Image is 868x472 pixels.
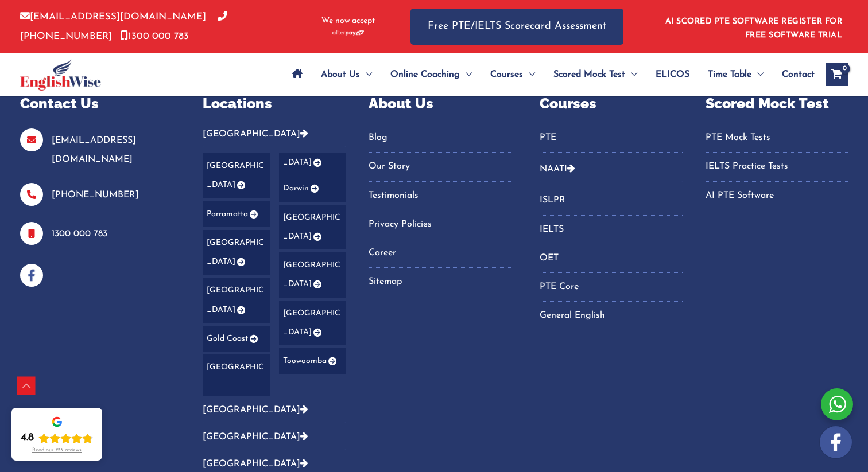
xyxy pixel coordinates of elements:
p: Contact Us [20,93,174,115]
a: Contact [773,54,815,95]
span: We now accept [321,15,375,27]
span: Scored Mock Test [553,54,625,95]
a: Toowoomba [279,348,346,374]
aside: Footer Widget 1 [20,93,174,287]
nav: Site Navigation: Main Menu [283,54,815,95]
span: Online Coaching [390,54,460,95]
button: [GEOGRAPHIC_DATA] [203,128,345,147]
nav: Menu [369,128,511,292]
a: AI PTE Software [706,186,848,205]
a: [GEOGRAPHIC_DATA] [279,205,346,250]
span: Contact [782,54,815,95]
a: Time TableMenu Toggle [699,54,773,95]
img: cropped-ew-logo [20,59,101,91]
a: Free PTE/IELTS Scorecard Assessment [410,9,623,45]
a: 1300 000 783 [52,229,107,239]
a: CoursesMenu Toggle [481,54,544,95]
a: About UsMenu Toggle [312,54,381,95]
a: Online CoachingMenu Toggle [381,54,481,95]
a: Testimonials [369,186,511,205]
a: Our Story [369,157,511,176]
aside: Footer Widget 3 [369,93,511,306]
a: [PHONE_NUMBER] [20,12,227,41]
a: Scored Mock TestMenu Toggle [544,54,646,95]
a: NAATI [540,165,567,174]
a: PTE Core [540,278,682,297]
p: About Us [369,93,511,115]
a: Darwin [279,175,346,201]
span: Menu Toggle [360,54,372,95]
a: [GEOGRAPHIC_DATA] [203,230,269,275]
p: Scored Mock Test [706,93,848,115]
a: IELTS [540,220,682,239]
span: Menu Toggle [523,54,535,95]
span: Menu Toggle [460,54,472,95]
a: ISLPR [540,191,682,210]
button: [GEOGRAPHIC_DATA] [203,423,345,450]
span: Courses [490,54,523,95]
button: [GEOGRAPHIC_DATA] [203,396,345,423]
a: View Shopping Cart, empty [826,63,848,86]
nav: Menu [540,191,682,325]
span: ELICOS [656,54,689,95]
a: OET [540,249,682,268]
a: Privacy Policies [369,215,511,234]
a: [EMAIL_ADDRESS][DOMAIN_NAME] [52,136,136,164]
div: 4.8 [21,431,34,445]
a: PTE Mock Tests [706,128,848,147]
aside: Header Widget 1 [658,8,848,45]
div: Rating: 4.8 out of 5 [21,431,93,445]
a: [EMAIL_ADDRESS][DOMAIN_NAME] [20,12,206,22]
a: Sitemap [369,272,511,291]
a: [PHONE_NUMBER] [52,190,139,200]
p: Locations [203,93,345,115]
a: [GEOGRAPHIC_DATA] [279,301,346,346]
a: ELICOS [646,54,699,95]
nav: Menu [540,128,682,153]
a: PTE [540,128,682,147]
a: [GEOGRAPHIC_DATA] [279,252,346,298]
a: Blog [369,128,511,147]
a: Career [369,244,511,263]
a: IELTS Practice Tests [706,157,848,176]
img: Afterpay-Logo [332,30,364,36]
aside: Footer Widget 4 [540,93,682,340]
a: [GEOGRAPHIC_DATA] [203,153,269,198]
a: Parramatta [203,201,269,227]
span: Time Table [708,54,751,95]
p: Courses [540,93,682,115]
a: [GEOGRAPHIC_DATA] [203,278,269,323]
div: Read our 723 reviews [32,447,82,454]
nav: Menu [706,128,848,205]
a: General English [540,306,682,325]
button: NAATI [540,155,682,182]
a: 1300 000 783 [121,32,189,41]
img: facebook-blue-icons.png [20,264,43,287]
span: Menu Toggle [625,54,637,95]
span: About Us [321,54,360,95]
a: Gold Coast [203,326,269,352]
span: Menu Toggle [751,54,764,95]
img: white-facebook.png [820,426,852,458]
a: AI SCORED PTE SOFTWARE REGISTER FOR FREE SOFTWARE TRIAL [665,17,843,40]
